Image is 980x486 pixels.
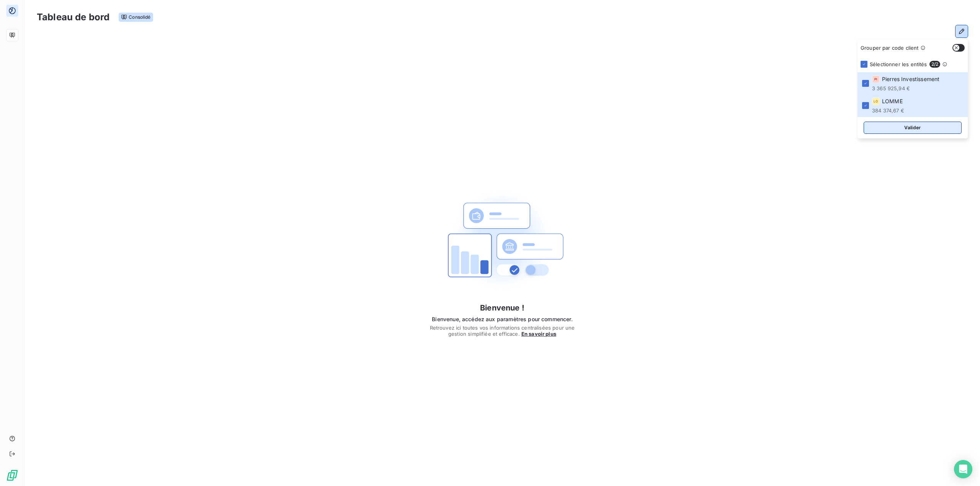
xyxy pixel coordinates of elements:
span: 3 365 925,94 € [872,85,939,91]
img: Logo LeanPay [6,469,18,481]
div: LO [872,98,880,105]
span: Pierres Investissement [882,75,939,83]
span: LOMME [882,98,903,105]
span: Bienvenue, accédez aux paramètres pour commencer. [429,315,576,323]
span: Consolidé [119,13,153,22]
div: Open Intercom Messenger [954,460,972,478]
span: Grouper par code client [861,45,918,51]
button: Valider [864,122,962,134]
h3: Tableau de bord [37,10,109,24]
h4: Bienvenue ! [429,302,576,314]
span: Retrouvez ici toutes vos informations centralisées pour une gestion simplifiée et efficace. [429,325,576,337]
div: PI [872,75,880,83]
span: En savoir plus [521,331,556,337]
img: First time [441,179,563,302]
span: 384 374,67 € [872,107,904,114]
span: 2 / 2 [929,61,940,68]
span: Sélectionner les entités [870,61,927,67]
